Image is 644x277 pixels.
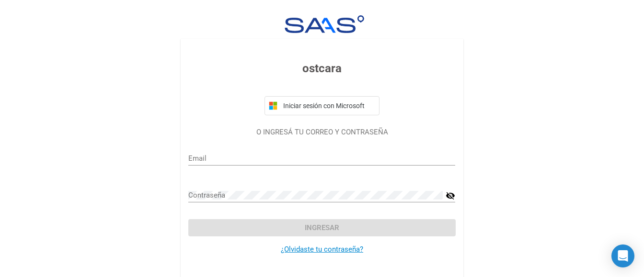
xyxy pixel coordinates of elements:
h3: ostcara [188,60,455,77]
a: ¿Olvidaste tu contraseña? [281,245,363,254]
span: Ingresar [305,223,339,232]
div: Open Intercom Messenger [611,244,634,267]
button: Iniciar sesión con Microsoft [264,96,379,115]
button: Ingresar [188,219,455,236]
span: Iniciar sesión con Microsoft [281,102,375,110]
mat-icon: visibility_off [446,190,455,201]
p: O INGRESÁ TU CORREO Y CONTRASEÑA [188,127,455,138]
